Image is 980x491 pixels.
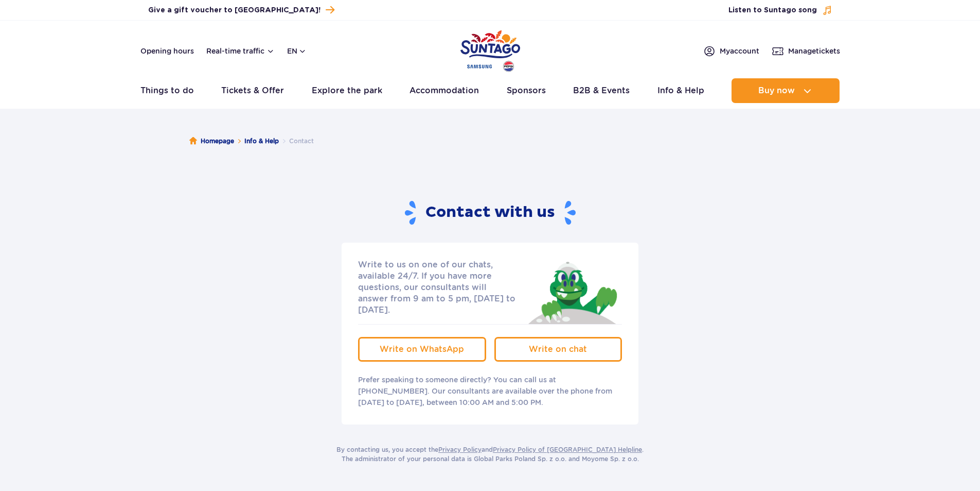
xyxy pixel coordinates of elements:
li: Contact [279,136,314,146]
a: B2B & Events [573,78,630,103]
button: Buy now [732,78,840,103]
a: Park of Poland [460,26,520,73]
a: Opening hours [140,46,194,56]
span: My account [720,46,759,56]
a: Accommodation [409,78,479,103]
a: Write on chat [494,337,622,362]
span: Listen to Suntago song [728,5,817,15]
a: Privacy Policy of [GEOGRAPHIC_DATA] Helpline [493,446,642,453]
span: Write on chat [529,344,587,354]
a: Explore the park [312,78,382,103]
p: Write to us on one of our chats, available 24/7. If you have more questions, our consultants will... [358,259,519,316]
a: Managetickets [772,45,840,57]
a: Privacy Policy [438,446,482,453]
a: Write on WhatsApp [358,337,486,362]
a: Info & Help [244,136,279,146]
span: Buy now [758,86,795,95]
p: By contacting us, you accept the and . The administrator of your personal data is Global Parks Po... [336,445,644,464]
a: Myaccount [703,45,759,57]
a: Info & Help [657,78,704,103]
a: Give a gift voucher to [GEOGRAPHIC_DATA]! [148,3,334,17]
span: Write on WhatsApp [380,344,464,354]
span: Give a gift voucher to [GEOGRAPHIC_DATA]! [148,5,320,15]
button: Real-time traffic [206,47,275,55]
a: Things to do [140,78,194,103]
a: Sponsors [507,78,546,103]
img: Jay [522,259,622,324]
a: Tickets & Offer [221,78,284,103]
p: Prefer speaking to someone directly? You can call us at [PHONE_NUMBER]. Our consultants are avail... [358,374,622,408]
button: en [287,46,307,56]
a: Homepage [189,136,234,146]
button: Listen to Suntago song [728,5,832,15]
h2: Contact with us [405,200,576,226]
span: Manage tickets [788,46,840,56]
